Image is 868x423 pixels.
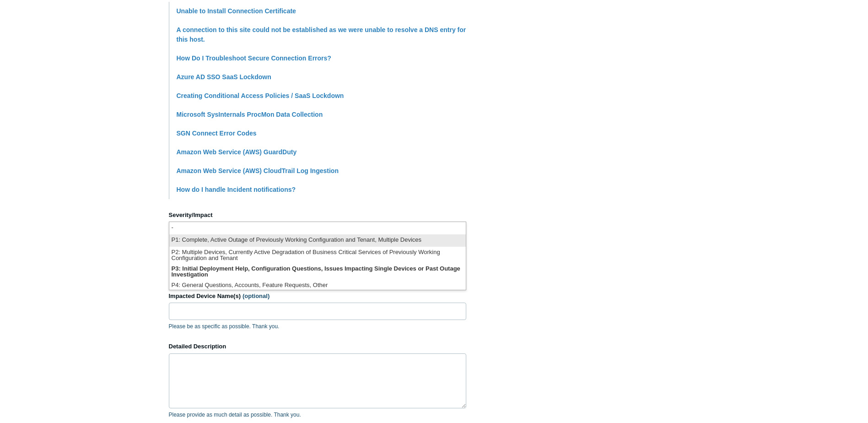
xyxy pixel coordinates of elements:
label: Severity/Impact [169,211,466,220]
a: Amazon Web Service (AWS) CloudTrail Log Ingestion [177,167,339,174]
li: P1: Complete, Active Outage of Previously Working Configuration and Tenant, Multiple Devices [169,234,466,247]
label: Detailed Description [169,342,466,351]
a: A connection to this site could not be established as we were unable to resolve a DNS entry for t... [177,26,466,43]
li: P4: General Questions, Accounts, Feature Requests, Other [169,280,466,292]
li: P2: Multiple Devices, Currently Active Degradation of Business Critical Services of Previously Wo... [169,247,466,263]
a: How Do I Troubleshoot Secure Connection Errors? [177,54,331,62]
a: Unable to Install Connection Certificate [177,7,296,15]
a: Azure AD SSO SaaS Lockdown [177,73,271,81]
label: Impacted Device Name(s) [169,292,466,301]
p: Please provide as much detail as possible. Thank you. [169,411,466,419]
a: Creating Conditional Access Policies / SaaS Lockdown [177,92,344,99]
a: Amazon Web Service (AWS) GuardDuty [177,148,297,156]
li: P3: Initial Deployment Help, Configuration Questions, Issues Impacting Single Devices or Past Out... [169,263,466,280]
a: Microsoft SysInternals ProcMon Data Collection [177,111,323,118]
span: (optional) [243,293,270,299]
li: - [169,222,466,234]
a: How do I handle Incident notifications? [177,186,296,193]
p: Please be as specific as possible. Thank you. [169,322,466,331]
a: SGN Connect Error Codes [177,130,257,137]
